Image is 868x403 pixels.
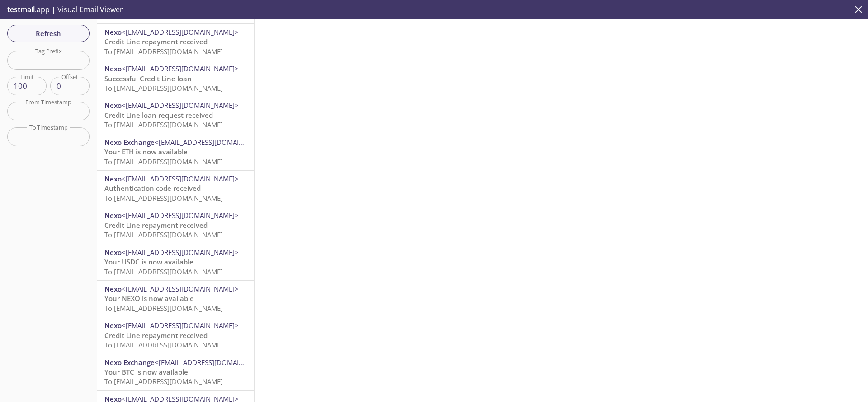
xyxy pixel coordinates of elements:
[104,377,223,386] span: To: [EMAIL_ADDRESS][DOMAIN_NAME]
[122,28,239,37] span: <[EMAIL_ADDRESS][DOMAIN_NAME]>
[104,230,223,239] span: To: [EMAIL_ADDRESS][DOMAIN_NAME]
[104,304,223,313] span: To: [EMAIL_ADDRESS][DOMAIN_NAME]
[104,331,208,340] span: Credit Line repayment received
[122,64,239,73] span: <[EMAIL_ADDRESS][DOMAIN_NAME]>
[104,120,223,129] span: To: [EMAIL_ADDRESS][DOMAIN_NAME]
[104,138,155,147] span: Nexo Exchange
[104,147,188,156] span: Your ETH is now available
[155,358,272,367] span: <[EMAIL_ADDRESS][DOMAIN_NAME]>
[104,340,223,349] span: To: [EMAIL_ADDRESS][DOMAIN_NAME]
[104,321,122,330] span: Nexo
[104,248,122,257] span: Nexo
[122,284,239,293] span: <[EMAIL_ADDRESS][DOMAIN_NAME]>
[104,367,188,376] span: Your BTC is now available
[97,60,254,97] div: Nexo<[EMAIL_ADDRESS][DOMAIN_NAME]>Successful Credit Line loanTo:[EMAIL_ADDRESS][DOMAIN_NAME]
[122,321,239,330] span: <[EMAIL_ADDRESS][DOMAIN_NAME]>
[122,248,239,257] span: <[EMAIL_ADDRESS][DOMAIN_NAME]>
[97,317,254,353] div: Nexo<[EMAIL_ADDRESS][DOMAIN_NAME]>Credit Line repayment receivedTo:[EMAIL_ADDRESS][DOMAIN_NAME]
[14,28,82,39] span: Refresh
[104,83,223,93] span: To: [EMAIL_ADDRESS][DOMAIN_NAME]
[7,25,90,42] button: Refresh
[104,221,208,230] span: Credit Line repayment received
[104,28,122,37] span: Nexo
[104,294,194,303] span: Your NEXO is now available
[122,174,239,183] span: <[EMAIL_ADDRESS][DOMAIN_NAME]>
[155,138,272,147] span: <[EMAIL_ADDRESS][DOMAIN_NAME]>
[104,74,192,83] span: Successful Credit Line loan
[97,207,254,243] div: Nexo<[EMAIL_ADDRESS][DOMAIN_NAME]>Credit Line repayment receivedTo:[EMAIL_ADDRESS][DOMAIN_NAME]
[104,194,223,203] span: To: [EMAIL_ADDRESS][DOMAIN_NAME]
[97,281,254,317] div: Nexo<[EMAIL_ADDRESS][DOMAIN_NAME]>Your NEXO is now availableTo:[EMAIL_ADDRESS][DOMAIN_NAME]
[104,37,208,46] span: Credit Line repayment received
[122,101,239,110] span: <[EMAIL_ADDRESS][DOMAIN_NAME]>
[122,211,239,220] span: <[EMAIL_ADDRESS][DOMAIN_NAME]>
[104,157,223,166] span: To: [EMAIL_ADDRESS][DOMAIN_NAME]
[104,358,155,367] span: Nexo Exchange
[104,64,122,73] span: Nexo
[104,101,122,110] span: Nexo
[97,171,254,207] div: Nexo<[EMAIL_ADDRESS][DOMAIN_NAME]>Authentication code receivedTo:[EMAIL_ADDRESS][DOMAIN_NAME]
[104,211,122,220] span: Nexo
[97,24,254,60] div: Nexo<[EMAIL_ADDRESS][DOMAIN_NAME]>Credit Line repayment receivedTo:[EMAIL_ADDRESS][DOMAIN_NAME]
[104,284,122,293] span: Nexo
[7,5,35,14] span: testmail
[104,184,201,193] span: Authentication code received
[104,267,223,276] span: To: [EMAIL_ADDRESS][DOMAIN_NAME]
[97,354,254,390] div: Nexo Exchange<[EMAIL_ADDRESS][DOMAIN_NAME]>Your BTC is now availableTo:[EMAIL_ADDRESS][DOMAIN_NAME]
[97,97,254,133] div: Nexo<[EMAIL_ADDRESS][DOMAIN_NAME]>Credit Line loan request receivedTo:[EMAIL_ADDRESS][DOMAIN_NAME]
[97,244,254,280] div: Nexo<[EMAIL_ADDRESS][DOMAIN_NAME]>Your USDC is now availableTo:[EMAIL_ADDRESS][DOMAIN_NAME]
[104,47,223,56] span: To: [EMAIL_ADDRESS][DOMAIN_NAME]
[104,111,213,120] span: Credit Line loan request received
[97,134,254,170] div: Nexo Exchange<[EMAIL_ADDRESS][DOMAIN_NAME]>Your ETH is now availableTo:[EMAIL_ADDRESS][DOMAIN_NAME]
[104,257,193,266] span: Your USDC is now available
[104,174,122,183] span: Nexo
